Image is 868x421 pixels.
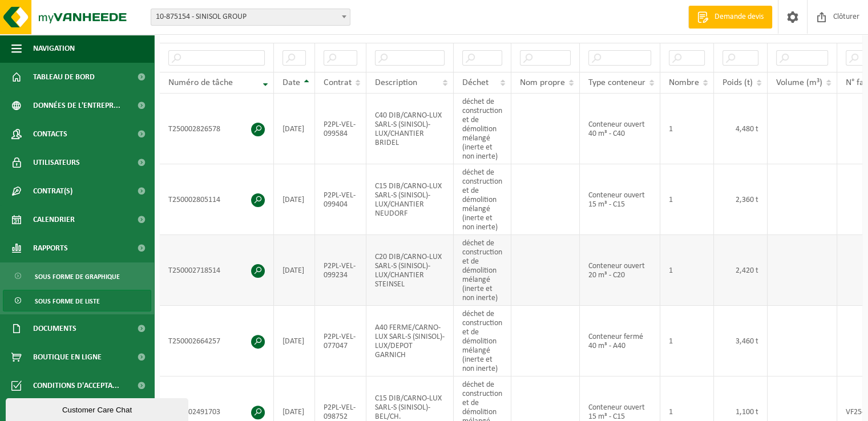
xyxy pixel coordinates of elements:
[3,265,151,287] a: Sous forme de graphique
[33,120,67,148] span: Contacts
[660,164,714,235] td: 1
[315,306,366,377] td: P2PL-VEL-077047
[6,396,191,421] iframe: chat widget
[366,235,454,306] td: C20 DIB/CARNO-LUX SARL-S (SINISOL)-LUX/CHANTIER STEINSEL
[454,306,511,377] td: déchet de construction et de démolition mélangé (inerte et non inerte)
[151,9,350,25] span: 10-875154 - SINISOL GROUP
[160,306,274,377] td: T250002664257
[366,306,454,377] td: A40 FERME/CARNO-LUX SARL-S (SINISOL)-LUX/DEPOT GARNICH
[714,235,768,306] td: 2,420 t
[375,78,417,87] span: Description
[712,11,766,23] span: Demande devis
[33,371,119,400] span: Conditions d'accepta...
[274,164,315,235] td: [DATE]
[33,177,72,205] span: Contrat(s)
[33,234,68,262] span: Rapports
[315,164,366,235] td: P2PL-VEL-099404
[274,94,315,164] td: [DATE]
[454,94,511,164] td: déchet de construction et de démolition mélangé (inerte et non inerte)
[151,9,350,26] span: 10-875154 - SINISOL GROUP
[580,94,660,164] td: Conteneur ouvert 40 m³ - C40
[315,94,366,164] td: P2PL-VEL-099584
[660,306,714,377] td: 1
[688,6,772,29] a: Demande devis
[33,205,75,234] span: Calendrier
[33,343,102,371] span: Boutique en ligne
[714,306,768,377] td: 3,460 t
[776,78,822,87] span: Volume (m³)
[274,306,315,377] td: [DATE]
[160,94,274,164] td: T250002826578
[160,164,274,235] td: T250002805114
[669,78,699,87] span: Nombre
[33,314,76,343] span: Documents
[160,235,274,306] td: T250002718514
[282,78,300,87] span: Date
[462,78,488,87] span: Déchet
[324,78,352,87] span: Contrat
[33,91,120,120] span: Données de l'entrepr...
[454,164,511,235] td: déchet de construction et de démolition mélangé (inerte et non inerte)
[580,164,660,235] td: Conteneur ouvert 15 m³ - C15
[35,266,120,288] span: Sous forme de graphique
[33,34,75,63] span: Navigation
[722,78,753,87] span: Poids (t)
[168,78,233,87] span: Numéro de tâche
[714,94,768,164] td: 4,480 t
[660,235,714,306] td: 1
[3,290,151,311] a: Sous forme de liste
[520,78,565,87] span: Nom propre
[35,290,100,312] span: Sous forme de liste
[454,235,511,306] td: déchet de construction et de démolition mélangé (inerte et non inerte)
[580,235,660,306] td: Conteneur ouvert 20 m³ - C20
[33,63,95,91] span: Tableau de bord
[315,235,366,306] td: P2PL-VEL-099234
[366,94,454,164] td: C40 DIB/CARNO-LUX SARL-S (SINISOL)-LUX/CHANTIER BRIDEL
[580,306,660,377] td: Conteneur fermé 40 m³ - A40
[366,164,454,235] td: C15 DIB/CARNO-LUX SARL-S (SINISOL)-LUX/CHANTIER NEUDORF
[588,78,645,87] span: Type conteneur
[714,164,768,235] td: 2,360 t
[660,94,714,164] td: 1
[274,235,315,306] td: [DATE]
[33,148,80,177] span: Utilisateurs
